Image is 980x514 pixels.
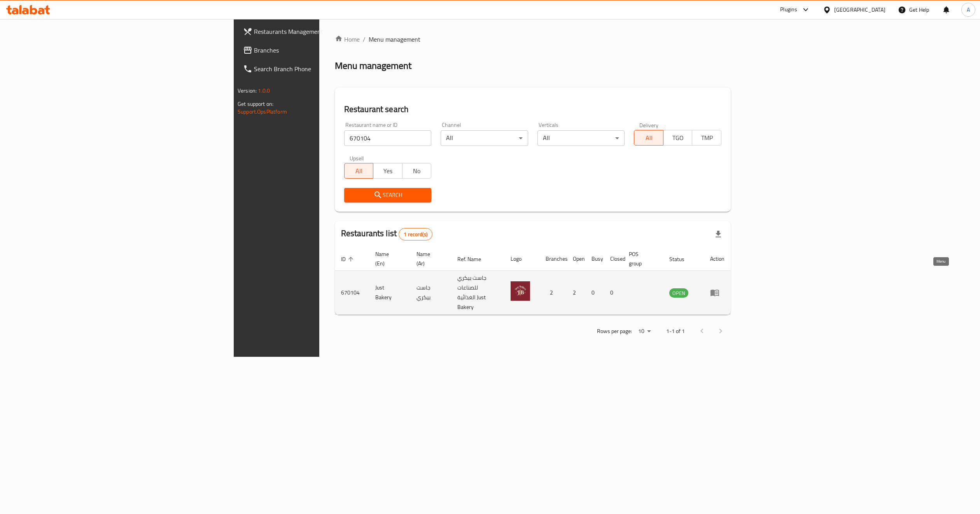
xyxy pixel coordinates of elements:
[254,64,391,74] span: Search Branch Phone
[780,5,797,14] div: Plugins
[348,165,371,177] span: All
[344,188,432,202] button: Search
[341,254,356,264] span: ID
[237,60,397,78] a: Search Branch Phone
[451,271,504,315] td: جاست بيكري للصناعات الغذائية Just Bakery
[585,247,604,271] th: Busy
[585,271,604,315] td: 0
[410,271,451,315] td: جاست بيكري
[834,5,885,14] div: [GEOGRAPHIC_DATA]
[669,254,695,264] span: Status
[669,289,688,298] span: OPEN
[258,86,270,96] span: 1.0.0
[604,271,623,315] td: 0
[406,165,429,177] span: No
[695,132,718,144] span: TMP
[666,326,685,336] p: 1-1 of 1
[441,130,528,146] div: All
[539,247,567,271] th: Branches
[639,122,659,128] label: Delivery
[637,132,660,144] span: All
[402,163,432,179] button: No
[237,22,397,41] a: Restaurants Management
[539,271,567,315] td: 2
[238,99,273,109] span: Get support on:
[335,35,731,44] nav: breadcrumb
[635,326,654,337] div: Rows per page:
[504,247,539,271] th: Logo
[967,5,970,14] span: A
[373,163,402,179] button: Yes
[597,326,632,336] p: Rows per page:
[709,225,728,244] div: Export file
[375,249,401,268] span: Name (En)
[511,281,530,301] img: Just Bakery
[238,86,257,96] span: Version:
[457,254,491,264] span: Ref. Name
[335,60,411,72] h2: Menu management
[344,130,432,146] input: Search for restaurant name or ID..
[537,130,625,146] div: All
[663,130,693,146] button: TGO
[237,41,397,60] a: Branches
[704,247,731,271] th: Action
[350,190,425,200] span: Search
[629,249,654,268] span: POS group
[692,130,721,146] button: TMP
[399,231,432,238] span: 1 record(s)
[254,27,391,36] span: Restaurants Management
[344,163,374,179] button: All
[634,130,663,146] button: All
[604,247,623,271] th: Closed
[376,165,399,177] span: Yes
[567,247,585,271] th: Open
[667,132,689,144] span: TGO
[238,107,287,117] a: Support.OpsPlatform
[335,247,731,315] table: enhanced table
[350,155,364,161] label: Upsell
[344,104,721,115] h2: Restaurant search
[254,46,391,55] span: Branches
[341,228,432,240] h2: Restaurants list
[416,249,442,268] span: Name (Ar)
[567,271,585,315] td: 2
